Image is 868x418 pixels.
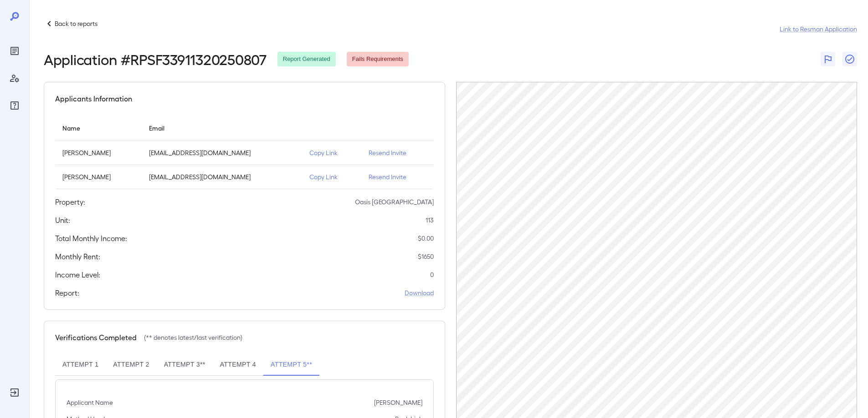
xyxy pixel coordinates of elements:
p: 113 [426,216,434,225]
p: [EMAIL_ADDRESS][DOMAIN_NAME] [149,172,295,181]
span: Fails Requirements [347,55,409,64]
p: [PERSON_NAME] [374,398,422,407]
p: [PERSON_NAME] [62,148,134,157]
button: Attempt 5** [263,354,319,376]
p: Copy Link [309,172,354,181]
h5: Verifications Completed [55,332,137,343]
h5: Applicants Information [55,93,132,104]
h5: Monthly Rent: [55,251,100,262]
th: Email [142,115,302,141]
div: Reports [7,44,22,58]
div: FAQ [7,98,22,113]
button: Attempt 2 [106,354,156,376]
a: Download [405,288,434,297]
p: Oasis [GEOGRAPHIC_DATA] [355,197,434,206]
button: Close Report [842,52,857,66]
h5: Report: [55,287,79,298]
p: Back to reports [55,19,98,28]
h2: Application # RPSF33911320250807 [44,51,267,67]
div: Manage Users [7,71,22,86]
button: Attempt 3** [157,354,213,376]
p: $ 1650 [418,252,434,261]
p: Applicant Name [67,398,113,407]
p: (** denotes latest/last verification) [144,333,242,342]
p: [PERSON_NAME] [62,172,134,181]
th: Name [55,115,142,141]
p: Copy Link [309,148,354,157]
table: simple table [55,115,434,189]
h5: Income Level: [55,269,100,280]
button: Attempt 1 [55,354,106,376]
p: [EMAIL_ADDRESS][DOMAIN_NAME] [149,148,295,157]
button: Flag Report [821,52,835,66]
div: Log Out [7,385,22,400]
span: Report Generated [277,55,336,64]
p: 0 [430,270,434,279]
h5: Total Monthly Income: [55,233,127,244]
p: $ 0.00 [418,234,434,243]
h5: Unit: [55,215,70,226]
button: Attempt 4 [213,354,263,376]
p: Resend Invite [369,172,426,181]
h5: Property: [55,196,85,207]
p: Resend Invite [369,148,426,157]
a: Link to Resman Application [780,25,857,34]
